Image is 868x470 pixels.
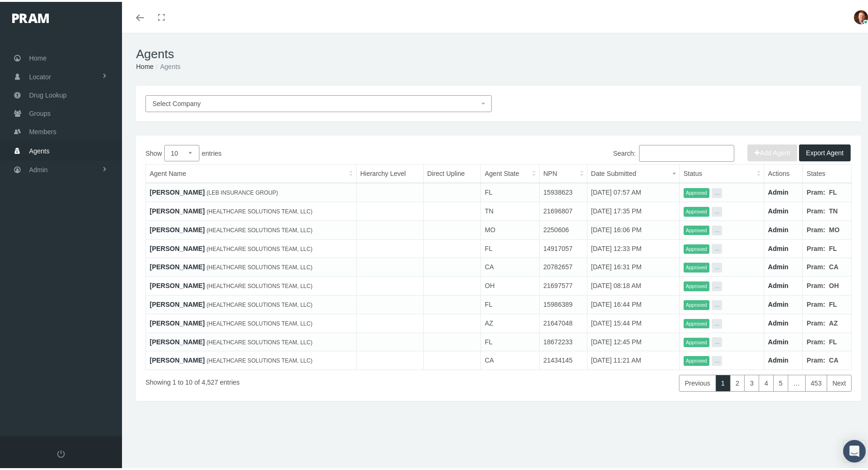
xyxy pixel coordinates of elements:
[356,163,423,182] th: Hierarchy Level
[539,331,587,349] td: 18672233
[684,205,709,215] span: Approved
[12,12,49,21] img: PRAM_20_x_78.png
[829,224,840,232] b: MO
[539,275,587,294] td: 21697577
[829,355,838,362] b: CA
[829,318,838,325] b: AZ
[539,349,587,368] td: 21434145
[744,373,759,390] a: 3
[807,243,825,250] b: Pram:
[587,275,679,294] td: [DATE] 08:18 AM
[150,261,205,269] a: [PERSON_NAME]
[150,355,205,362] a: [PERSON_NAME]
[481,331,540,349] td: FL
[539,294,587,312] td: 15986389
[206,206,312,213] span: (HEALTHCARE SOLUTIONS TEAM, LLC)
[481,181,540,200] td: FL
[807,299,825,306] b: Pram:
[613,143,734,160] label: Search:
[807,280,825,288] b: Pram:
[829,280,839,288] b: OH
[684,336,709,346] span: Approved
[481,237,540,256] td: FL
[712,354,722,364] button: ...
[481,200,540,219] td: TN
[679,163,764,182] th: Status: activate to sort column ascending
[539,237,587,256] td: 14917057
[807,224,825,232] b: Pram:
[587,294,679,312] td: [DATE] 16:44 PM
[29,121,56,139] span: Members
[768,243,789,250] a: Admin
[716,373,731,390] a: 1
[768,318,789,325] a: Admin
[807,336,825,344] b: Pram:
[684,186,709,196] span: Approved
[587,237,679,256] td: [DATE] 12:33 PM
[712,242,722,252] button: ...
[145,143,499,159] label: Show entries
[539,200,587,219] td: 21696807
[150,187,205,194] a: [PERSON_NAME]
[807,261,825,269] b: Pram:
[807,187,825,194] b: Pram:
[153,60,180,70] li: Agents
[539,181,587,200] td: 15938623
[150,280,205,288] a: [PERSON_NAME]
[730,373,745,390] a: 2
[29,47,46,65] span: Home
[805,373,827,390] a: 453
[587,349,679,368] td: [DATE] 11:21 AM
[539,163,587,182] th: NPN: activate to sort column ascending
[587,200,679,219] td: [DATE] 17:35 PM
[747,143,797,159] button: Add Agent
[206,318,312,325] span: (HEALTHCARE SOLUTIONS TEAM, LLC)
[684,224,709,234] span: Approved
[481,275,540,294] td: OH
[768,355,789,362] a: Admin
[481,312,540,331] td: AZ
[29,140,50,158] span: Agents
[807,318,825,325] b: Pram:
[146,163,357,182] th: Agent Name: activate to sort column ascending
[712,280,722,289] button: ...
[712,186,722,196] button: ...
[150,243,205,250] a: [PERSON_NAME]
[29,103,51,121] span: Groups
[827,373,852,390] a: Next
[206,188,278,194] span: (LEB INSURANCE GROUP)
[712,335,722,345] button: ...
[712,261,722,271] button: ...
[684,243,709,252] span: Approved
[764,163,802,182] th: Actions
[206,281,312,288] span: (HEALTHCARE SOLUTIONS TEAM, LLC)
[206,262,312,269] span: (HEALTHCARE SOLUTIONS TEAM, LLC)
[587,219,679,237] td: [DATE] 16:06 PM
[481,294,540,312] td: FL
[759,373,774,390] a: 4
[539,219,587,237] td: 2250606
[206,337,312,344] span: (HEALTHCARE SOLUTIONS TEAM, LLC)
[481,256,540,275] td: CA
[799,143,851,159] button: Export Agent
[829,336,837,344] b: FL
[136,45,861,60] h1: Agents
[150,224,205,232] a: [PERSON_NAME]
[152,98,201,106] span: Select Company
[712,317,722,327] button: ...
[843,438,866,461] div: Open Intercom Messenger
[829,205,838,213] b: TN
[807,355,825,362] b: Pram:
[829,243,837,250] b: FL
[807,205,825,213] b: Pram:
[481,219,540,237] td: MO
[829,299,837,306] b: FL
[587,331,679,349] td: [DATE] 12:45 PM
[788,373,806,390] a: …
[684,298,709,308] span: Approved
[587,256,679,275] td: [DATE] 16:31 PM
[423,163,481,182] th: Direct Upline
[29,84,67,102] span: Drug Lookup
[136,61,153,68] a: Home
[768,224,789,232] a: Admin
